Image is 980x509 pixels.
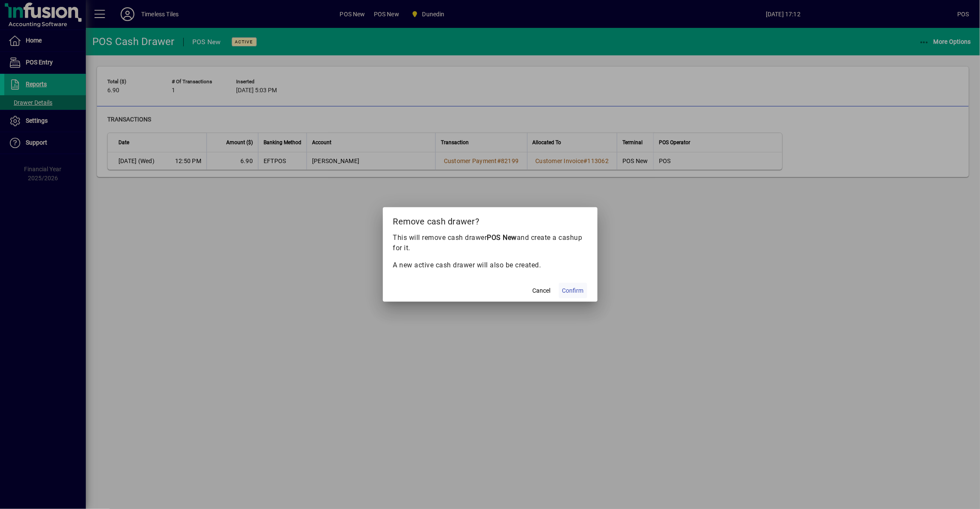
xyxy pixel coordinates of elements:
[562,286,584,295] span: Confirm
[487,233,517,242] b: POS New
[393,260,587,270] p: A new active cash drawer will also be created.
[528,283,555,298] button: Cancel
[559,283,587,298] button: Confirm
[393,233,587,253] p: This will remove cash drawer and create a cashup for it.
[533,286,551,295] span: Cancel
[383,207,598,232] h2: Remove cash drawer?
